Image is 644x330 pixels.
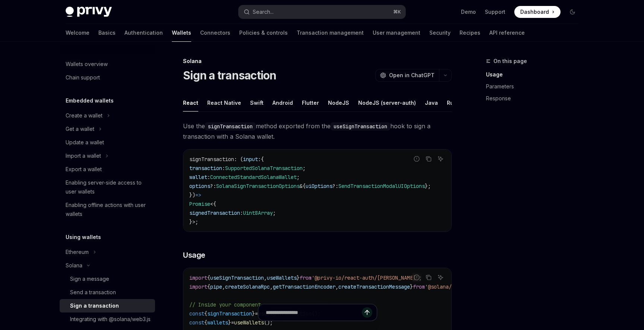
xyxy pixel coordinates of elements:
span: : [258,156,261,163]
span: SupportedSolanaTransaction [225,165,303,172]
a: API reference [489,24,525,42]
span: On this page [493,57,527,66]
button: Toggle Import a wallet section [60,149,155,163]
div: Update a wallet [66,138,104,147]
span: '@solana/kit' [425,283,464,290]
a: User management [373,24,420,42]
div: Rust [447,94,458,111]
a: Wallets overview [60,57,155,71]
span: import [189,283,207,290]
a: Basics [98,24,116,42]
a: Enabling offline actions with user wallets [60,198,155,221]
a: Recipes [460,24,480,42]
div: Chain support [66,73,100,82]
span: input [243,156,258,163]
button: Toggle Get a wallet section [60,122,155,136]
span: : [222,165,225,172]
span: Uint8Array [243,210,273,216]
span: transaction [189,165,222,172]
code: signTransaction [205,122,256,131]
div: Import a wallet [66,151,101,160]
div: NodeJS [328,94,349,111]
div: Solana [183,57,452,65]
span: ?: [332,183,338,189]
span: ; [297,174,300,180]
div: Wallets overview [66,60,108,69]
span: '@privy-io/react-auth/[PERSON_NAME]' [312,274,419,281]
span: , [264,274,267,281]
a: Enabling server-side access to user wallets [60,176,155,198]
div: Enabling offline actions with user wallets [66,201,151,219]
input: Ask a question... [266,304,362,321]
button: Open search [239,5,405,19]
code: useSignTransaction [331,122,390,131]
div: Export a wallet [66,165,102,174]
h5: Embedded wallets [66,96,114,105]
button: Send message [362,307,372,318]
span: uiOptions [306,183,332,189]
div: Flutter [302,94,319,111]
a: Dashboard [514,6,561,18]
button: Ask AI [436,273,445,282]
span: } [410,283,413,290]
span: options [189,183,210,189]
div: Sign a message [70,274,109,283]
span: Dashboard [520,8,549,16]
a: Policies & controls [239,24,288,42]
a: Connectors [200,24,230,42]
span: Open in ChatGPT [389,72,435,79]
span: , [270,283,273,290]
span: }) [189,192,195,198]
div: Sign a transaction [70,301,119,310]
a: Sign a transaction [60,299,155,312]
span: { [261,156,264,163]
span: : [240,210,243,216]
a: Sign a message [60,272,155,286]
div: Integrating with @solana/web3.js [70,315,151,324]
span: from [300,274,312,281]
span: SendTransactionModalUIOptions [338,183,425,189]
a: Demo [461,8,476,16]
span: }; [425,183,431,189]
span: from [413,283,425,290]
a: Wallets [172,24,191,42]
span: Use the method exported from the hook to sign a transaction with a Solana wallet. [183,121,452,142]
div: React [183,94,198,111]
button: Copy the contents from the code block [424,273,433,282]
span: ?: [210,183,216,189]
span: createSolanaRpc [225,283,270,290]
span: } [297,274,300,281]
div: Android [272,94,293,111]
a: Export a wallet [60,163,155,176]
span: getTransactionEncoder [273,283,335,290]
span: // Inside your component [189,301,261,308]
a: Send a transaction [60,286,155,299]
button: Report incorrect code [412,154,422,164]
span: useSignTransaction [210,274,264,281]
h5: Using wallets [66,233,101,242]
div: Java [425,94,438,111]
span: { [207,283,210,290]
span: , [335,283,338,290]
span: : [207,174,210,180]
span: pipe [210,283,222,290]
span: createTransactionMessage [338,283,410,290]
span: ⌘ K [393,9,401,15]
a: Chain support [60,71,155,84]
a: Integrating with @solana/web3.js [60,312,155,326]
button: Toggle Solana section [60,259,155,272]
a: Response [486,92,584,104]
button: Open in ChatGPT [375,69,439,82]
button: Report incorrect code [412,273,422,282]
a: Usage [486,69,584,81]
span: wallet [189,174,207,180]
div: Get a wallet [66,125,94,133]
span: & [300,183,303,189]
span: ; [273,210,276,216]
a: Update a wallet [60,136,155,149]
div: NodeJS (server-auth) [358,94,416,111]
button: Ask AI [436,154,445,164]
div: Enabling server-side access to user wallets [66,178,151,196]
h1: Sign a transaction [183,69,277,82]
span: Promise [189,201,210,207]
